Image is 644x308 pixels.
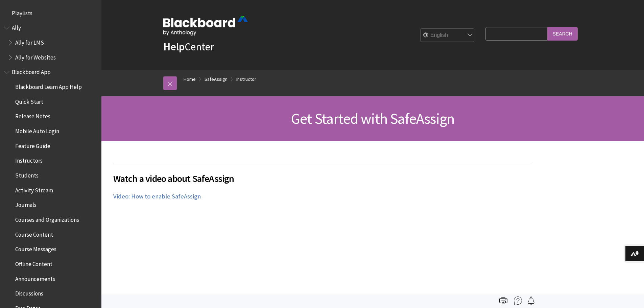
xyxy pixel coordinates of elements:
img: Blackboard by Anthology [163,16,248,35]
span: Journals [15,199,37,209]
a: Home [184,75,196,84]
nav: Book outline for Anthology Ally Help [4,22,97,63]
span: Blackboard Learn App Help [15,81,82,90]
span: Courses and Organizations [15,214,79,223]
span: Watch a video about SafeAssign [113,171,532,186]
span: Release Notes [15,111,50,120]
a: Video: How to enable SafeAssign [113,192,201,200]
span: Playlists [12,7,32,17]
a: HelpCenter [163,40,214,53]
span: Ally [12,22,21,31]
img: Follow this page [527,297,535,305]
span: Quick Start [15,96,43,105]
a: SafeAssign [205,75,228,84]
span: Announcements [15,273,55,282]
nav: Book outline for Playlists [4,7,97,19]
span: Offline Content [15,258,52,267]
select: Site Language Selector [421,29,475,42]
span: Discussions [15,288,43,297]
img: Print [499,297,507,305]
span: Activity Stream [15,185,53,194]
span: Mobile Auto Login [15,125,59,135]
span: Instructors [15,155,43,164]
img: More help [514,297,522,305]
span: Students [15,170,39,179]
span: Ally for LMS [15,37,44,46]
span: Blackboard App [12,67,51,76]
input: Search [547,27,578,40]
span: Feature Guide [15,140,50,149]
strong: Help [163,40,185,53]
span: Get Started with SafeAssign [291,109,454,128]
span: Course Content [15,229,53,238]
span: Course Messages [15,244,56,253]
a: Instructor [236,75,256,84]
span: Ally for Websites [15,52,56,61]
